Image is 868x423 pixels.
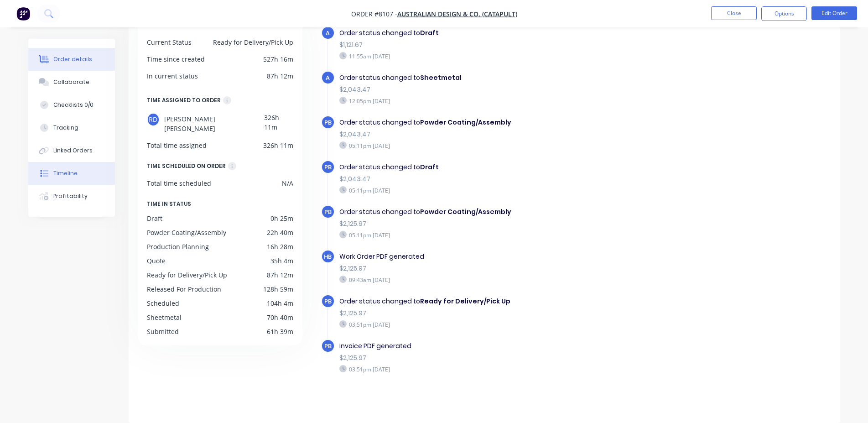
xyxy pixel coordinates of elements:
span: PB [324,163,332,172]
div: $2,125.97 [339,264,655,273]
div: 03:51pm [DATE] [339,365,655,373]
div: Released For Production [147,284,221,294]
div: 70h 40m [267,313,293,322]
b: Draft [420,28,439,37]
div: 87h 12m [267,71,293,81]
div: Linked Orders [53,146,93,155]
span: Order #8107 - [351,10,397,18]
div: 326h 11m [264,113,293,133]
span: A [326,73,330,82]
div: Total time assigned [147,141,207,150]
div: $1,121.67 [339,40,655,50]
span: HB [324,252,332,261]
button: Timeline [28,162,115,185]
span: PB [324,297,332,306]
div: 22h 40m [267,228,293,237]
div: 09:43am [DATE] [339,276,655,284]
div: 11:55am [DATE] [339,52,655,60]
b: Ready for Delivery/Pick Up [420,297,510,306]
div: 87h 12m [267,270,293,280]
div: Order status changed to [339,207,655,217]
button: Checklists 0/0 [28,94,115,116]
div: Sheetmetal [147,313,182,322]
div: TIME ASSIGNED TO ORDER [147,95,221,105]
button: Close [711,6,757,20]
div: 05:11pm [DATE] [339,186,655,194]
div: 104h 4m [267,298,293,308]
div: Order details [53,55,92,63]
div: Production Planning [147,242,209,251]
button: Options [761,6,807,21]
span: PB [324,208,332,216]
span: PB [324,342,332,350]
div: Profitability [53,192,88,200]
div: $2,043.47 [339,85,655,94]
img: Factory [16,7,30,21]
div: 61h 39m [267,327,293,336]
span: [PERSON_NAME] [PERSON_NAME] [164,113,264,133]
div: Invoice PDF generated [339,341,655,351]
div: $2,043.47 [339,130,655,139]
div: Ready for Delivery/Pick Up [213,37,293,47]
button: Order details [28,48,115,71]
div: Current Status [147,37,192,47]
button: Edit Order [811,6,857,20]
span: PB [324,118,332,127]
b: Powder Coating/Assembly [420,118,511,127]
a: Australian Design & Co. (Catapult) [397,10,517,18]
div: 05:11pm [DATE] [339,141,655,150]
div: Quote [147,256,166,266]
div: Order status changed to [339,28,655,38]
div: Order status changed to [339,118,655,127]
div: 0h 25m [270,214,293,223]
span: A [326,29,330,37]
div: Tracking [53,124,78,132]
div: 12:05pm [DATE] [339,97,655,105]
div: 35h 4m [270,256,293,266]
button: Tracking [28,116,115,139]
div: 326h 11m [263,141,293,150]
div: Order status changed to [339,162,655,172]
div: Powder Coating/Assembly [147,228,226,237]
div: Collaborate [53,78,89,86]
div: 527h 16m [263,54,293,64]
div: Work Order PDF generated [339,252,655,261]
div: $2,043.47 [339,174,655,184]
div: Timeline [53,169,78,178]
div: N/A [282,178,293,188]
div: Order status changed to [339,297,655,306]
div: $2,125.97 [339,308,655,318]
div: Time since created [147,54,205,64]
b: Sheetmetal [420,73,462,82]
b: Powder Coating/Assembly [420,207,511,216]
div: Draft [147,214,162,223]
div: Ready for Delivery/Pick Up [147,270,227,280]
span: TIME IN STATUS [147,199,191,209]
div: 16h 28m [267,242,293,251]
div: Checklists 0/0 [53,101,94,109]
div: Scheduled [147,298,179,308]
div: TIME SCHEDULED ON ORDER [147,161,226,171]
button: Collaborate [28,71,115,94]
b: Draft [420,162,439,172]
div: Submitted [147,327,179,336]
button: Linked Orders [28,139,115,162]
div: 05:11pm [DATE] [339,231,655,239]
div: 03:51pm [DATE] [339,320,655,329]
div: RD [147,113,160,126]
div: 128h 59m [263,284,293,294]
button: Profitability [28,185,115,208]
div: Total time scheduled [147,178,211,188]
div: Order status changed to [339,73,655,83]
div: In current status [147,71,198,81]
div: $2,125.97 [339,353,655,363]
div: $2,125.97 [339,219,655,229]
